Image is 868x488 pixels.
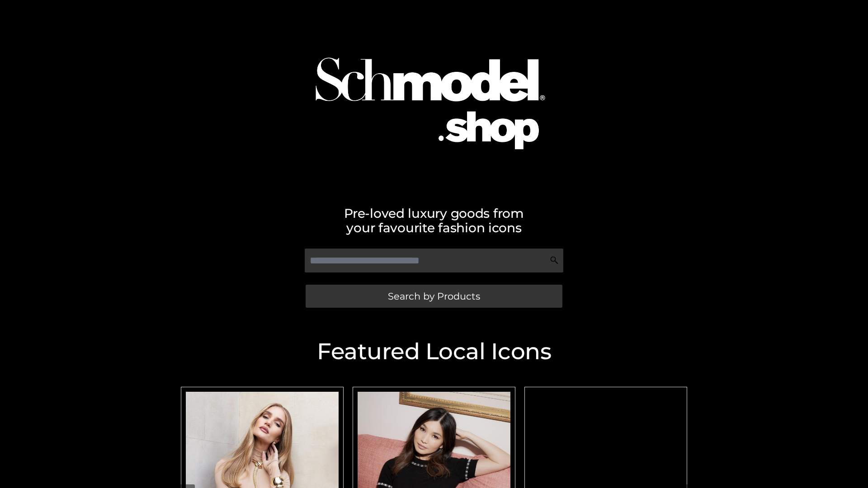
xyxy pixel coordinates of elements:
[550,256,559,265] img: Search Icon
[306,285,562,308] a: Search by Products
[176,340,692,363] h2: Featured Local Icons​
[176,206,692,235] h2: Pre-loved luxury goods from your favourite fashion icons
[388,291,480,301] span: Search by Products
